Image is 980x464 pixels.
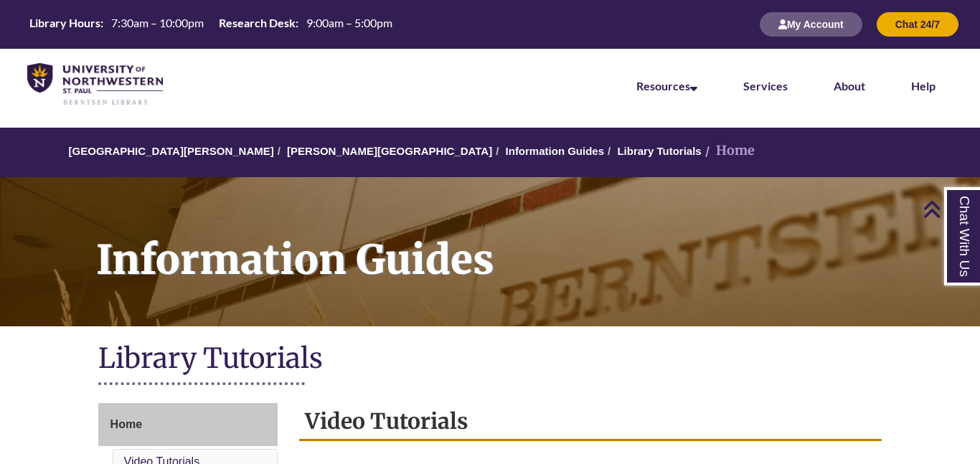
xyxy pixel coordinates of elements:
a: Library Tutorials [617,145,701,157]
li: Home [702,141,755,161]
a: Chat 24/7 [877,18,958,30]
a: Services [743,79,788,93]
a: Information Guides [506,145,605,157]
span: Home [110,418,142,430]
h1: Information Guides [80,177,980,308]
a: [GEOGRAPHIC_DATA][PERSON_NAME] [69,145,274,157]
a: My Account [760,18,862,30]
span: 7:30am – 10:00pm [111,16,204,29]
a: Hours Today [24,15,398,34]
a: Back to Top [923,199,976,219]
table: Hours Today [24,15,398,33]
a: Resources [636,79,697,93]
button: My Account [760,12,862,37]
a: Help [911,79,936,93]
img: UNWSP Library Logo [27,63,163,106]
h2: Video Tutorials [299,403,882,441]
span: 9:00am – 5:00pm [306,16,392,29]
a: About [834,79,865,93]
a: [PERSON_NAME][GEOGRAPHIC_DATA] [287,145,492,157]
button: Chat 24/7 [877,12,958,37]
th: Library Hours: [24,15,105,31]
h1: Library Tutorials [98,341,882,379]
a: Home [98,403,278,446]
th: Research Desk: [213,15,301,31]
